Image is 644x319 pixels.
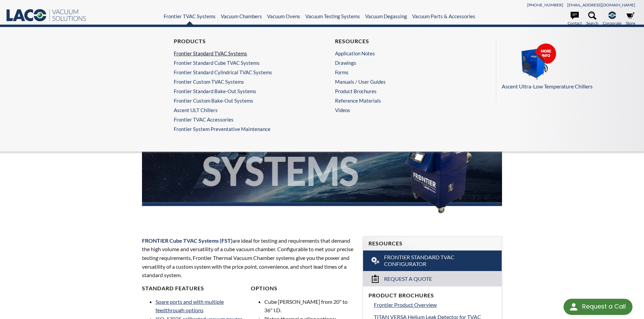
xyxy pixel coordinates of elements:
a: Videos [335,107,470,113]
a: Product Brochures [335,88,467,94]
h4: Resources [368,240,496,247]
h4: Product Brochures [368,292,496,299]
a: Frontier TVAC Accessories [174,116,306,123]
a: Reference Materials [335,98,467,104]
a: Frontier Standard TVAC Configurator [363,250,502,271]
span: FRONTIER Cube TVAC Systems (FST) [142,237,233,244]
span: Frontier Standard TVAC Configurator [384,254,482,268]
a: Frontier Custom TVAC Systems [174,79,306,85]
span: Frontier Product Overview [374,301,437,308]
p: are ideal for testing and requirements that demand the high volume and versatility of a cube vacu... [142,236,355,280]
a: [EMAIL_ADDRESS][DOMAIN_NAME] [567,2,635,7]
a: Vacuum Ovens [267,13,300,19]
a: Frontier Standard Bake-Out Systems [174,88,306,94]
img: Ascent_Chillers_Pods__LVS_.png [502,43,569,81]
a: Ascent Ultra-Low Temperature Chillers [502,43,631,91]
a: Drawings [335,60,467,66]
a: [PHONE_NUMBER] [527,2,563,7]
span: Corporate [603,20,621,26]
a: Vacuum Parts & Accessories [412,13,475,19]
a: Frontier Standard Cylindrical TVAC Systems [174,69,306,75]
a: Forms [335,69,467,75]
a: Application Notes [335,50,467,56]
h4: Standard Features [142,285,246,292]
a: Frontier System Preventative Maintenance [174,126,309,132]
img: FST Cube TVAC Systems header [142,80,502,223]
h4: Products [174,38,306,45]
a: Frontier TVAC Systems [164,13,216,19]
a: Vacuum Degassing [365,13,407,19]
a: Request a Quote [363,271,502,286]
a: Frontier Custom Bake-Out Systems [174,98,306,104]
a: Frontier Standard TVAC Systems [174,50,306,56]
a: Spare ports and with multiple feedthrough options [156,298,224,314]
span: Request a Quote [384,275,432,283]
li: Cube [PERSON_NAME] from 20" to 36" I.D. [264,297,355,315]
a: Manuals / User Guides [335,79,467,85]
div: Request a Call [564,299,633,315]
div: Request a Call [582,299,626,314]
a: Ascent ULT Chillers [174,107,306,113]
a: Frontier Product Overview [374,300,496,309]
a: Vacuum Chambers [221,13,262,19]
h4: Resources [335,38,467,45]
a: Frontier Standard Cube TVAC Systems [174,60,306,66]
a: Store [626,11,635,26]
a: Vacuum Testing Systems [305,13,360,19]
img: round button [568,301,579,312]
p: Ascent Ultra-Low Temperature Chillers [502,82,631,91]
a: Search [586,11,598,26]
a: Contact [568,11,582,26]
h4: Options [251,285,355,292]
